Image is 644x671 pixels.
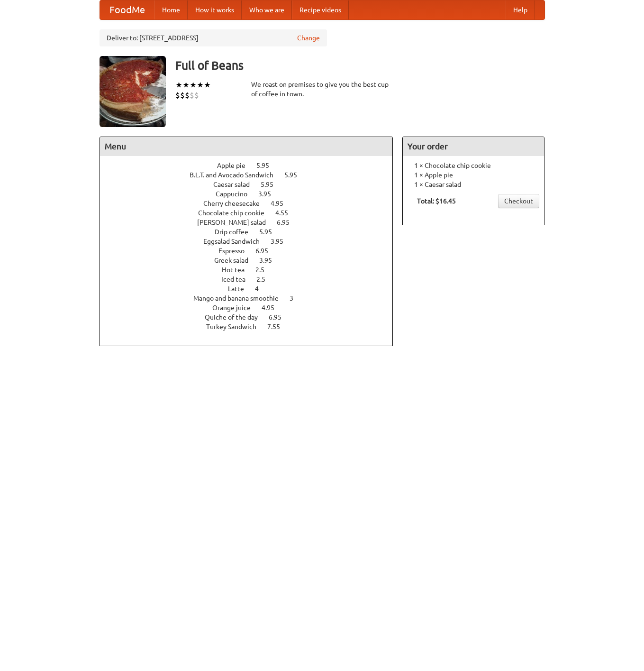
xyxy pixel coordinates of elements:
[258,190,281,198] span: 3.95
[290,294,303,302] span: 3
[284,171,307,179] span: 5.95
[277,219,299,226] span: 6.95
[262,304,284,312] span: 4.95
[256,162,279,169] span: 5.95
[261,181,283,188] span: 5.95
[212,304,260,312] span: Orange juice
[498,194,539,208] a: Checkout
[259,228,281,236] span: 5.95
[213,181,291,188] a: Caesar salad 5.95
[228,285,276,293] a: Latte 4
[242,0,292,19] a: Who we are
[190,171,315,179] a: B.L.T. and Avocado Sandwich 5.95
[215,228,258,236] span: Drip coffee
[203,200,301,207] a: Cherry cheesecake 4.95
[417,197,456,205] b: Total: $16.45
[175,56,545,75] h3: Full of Beans
[190,80,197,90] li: ★
[213,181,259,188] span: Caesar salad
[180,90,185,101] li: $
[204,80,211,90] li: ★
[297,33,320,43] a: Change
[197,219,275,226] span: [PERSON_NAME] salad
[185,90,190,101] li: $
[216,190,257,198] span: Cappucino
[267,323,290,331] span: 7.55
[100,29,327,46] div: Deliver to: [STREET_ADDRESS]
[203,238,269,245] span: Eggsalad Sandwich
[205,313,299,321] a: Quiche of the day 6.95
[215,228,290,236] a: Drip coffee 5.95
[193,294,288,302] span: Mango and banana smoothie
[154,0,188,19] a: Home
[198,209,274,217] span: Chocolate chip cookie
[217,162,287,169] a: Apple pie 5.95
[203,200,269,207] span: Cherry cheesecake
[255,285,268,293] span: 4
[216,190,289,198] a: Cappucino 3.95
[205,313,267,321] span: Quiche of the day
[408,161,539,170] li: 1 × Chocolate chip cookie
[255,266,274,274] span: 2.5
[218,247,254,255] span: Espresso
[228,285,254,293] span: Latte
[190,90,194,101] li: $
[271,238,293,245] span: 3.95
[259,257,281,264] span: 3.95
[190,171,283,179] span: B.L.T. and Avocado Sandwich
[193,294,311,302] a: Mango and banana smoothie 3
[251,80,393,99] div: We roast on premises to give you the best cup of coffee in town.
[100,0,154,19] a: FoodMe
[194,90,199,101] li: $
[269,313,291,321] span: 6.95
[408,170,539,180] li: 1 × Apple pie
[221,276,283,283] a: Iced tea 2.5
[408,180,539,189] li: 1 × Caesar salad
[403,137,544,156] h4: Your order
[221,276,255,283] span: Iced tea
[292,0,349,19] a: Recipe videos
[197,80,204,90] li: ★
[222,266,282,274] a: Hot tea 2.5
[197,219,307,226] a: [PERSON_NAME] salad 6.95
[275,209,298,217] span: 4.55
[198,209,306,217] a: Chocolate chip cookie 4.55
[214,257,258,264] span: Greek salad
[222,266,254,274] span: Hot tea
[206,323,266,331] span: Turkey Sandwich
[100,56,166,127] img: angular.jpg
[212,304,292,312] a: Orange juice 4.95
[182,80,190,90] li: ★
[255,247,278,255] span: 6.95
[271,200,293,207] span: 4.95
[218,247,286,255] a: Espresso 6.95
[100,137,393,156] h4: Menu
[256,276,275,283] span: 2.5
[188,0,242,19] a: How it works
[214,257,290,264] a: Greek salad 3.95
[203,238,301,245] a: Eggsalad Sandwich 3.95
[175,80,182,90] li: ★
[206,323,298,331] a: Turkey Sandwich 7.55
[175,90,180,101] li: $
[506,0,535,19] a: Help
[217,162,255,169] span: Apple pie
